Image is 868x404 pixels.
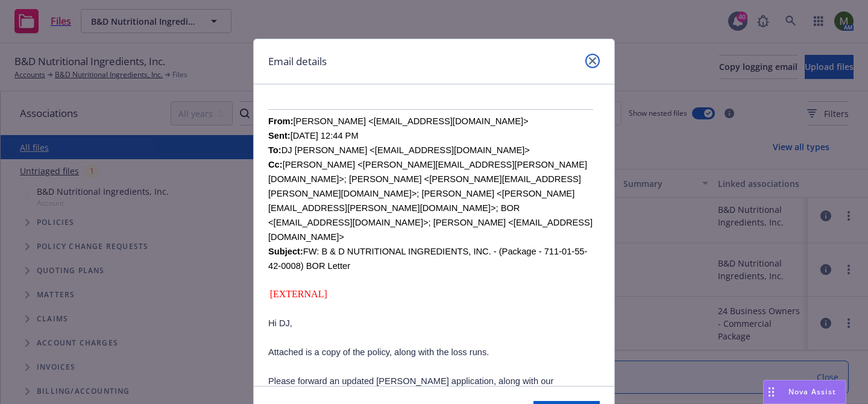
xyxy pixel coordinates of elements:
b: Sent: [268,131,291,140]
b: From: [268,116,294,126]
font: [PERSON_NAME] <[EMAIL_ADDRESS][DOMAIN_NAME]> [DATE] 12:44 PM DJ [PERSON_NAME] <[EMAIL_ADDRESS][DO... [268,116,593,271]
b: To: [268,145,281,155]
span: Attached is a copy of the policy, along with the loss runs. [268,347,489,357]
div: Drag to move [764,380,779,403]
button: Nova Assist [763,380,846,404]
div: [EXTERNAL] [268,287,600,301]
span: Hi DJ, [268,318,292,328]
span: Nova Assist [788,387,836,397]
b: Subject: [268,247,303,256]
span: Please forward an updated [PERSON_NAME] application, along with our Multinational for the [DATE] ... [268,376,553,400]
b: Cc: [268,160,283,169]
span: [PHONE_NUMBER] [268,87,350,97]
h1: Email details [268,54,327,69]
a: close [585,54,600,68]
